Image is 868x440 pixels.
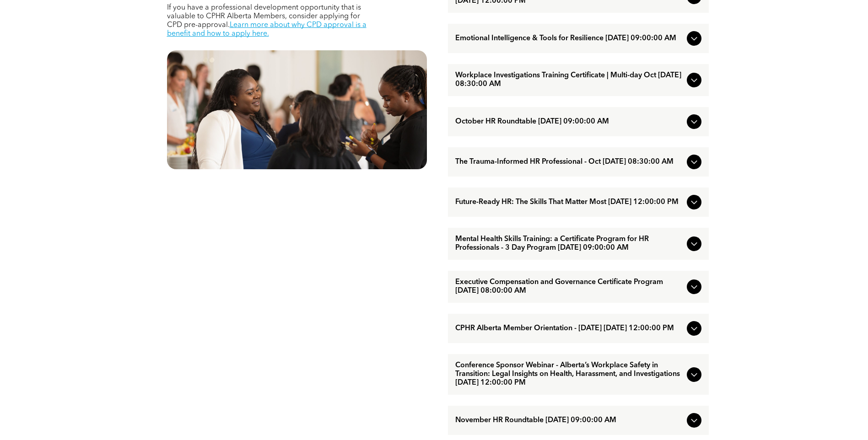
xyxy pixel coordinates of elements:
[455,198,683,207] span: Future-Ready HR: The Skills That Matter Most [DATE] 12:00:00 PM
[455,324,683,333] span: CPHR Alberta Member Orientation - [DATE] [DATE] 12:00:00 PM
[455,278,683,295] span: Executive Compensation and Governance Certificate Program [DATE] 08:00:00 AM
[455,71,683,89] span: Workplace Investigations Training Certificate | Multi-day Oct [DATE] 08:30:00 AM
[167,21,367,38] a: Learn more about why CPD approval is a benefit and how to apply here.
[455,34,683,43] span: Emotional Intelligence & Tools for Resilience [DATE] 09:00:00 AM
[455,235,683,252] span: Mental Health Skills Training: a Certificate Program for HR Professionals - 3 Day Program [DATE] ...
[455,118,683,126] span: October HR Roundtable [DATE] 09:00:00 AM
[167,4,361,29] span: If you have a professional development opportunity that is valuable to CPHR Alberta Members, cons...
[455,361,683,387] span: Conference Sponsor Webinar - Alberta’s Workplace Safety in Transition: Legal Insights on Health, ...
[455,416,683,425] span: November HR Roundtable [DATE] 09:00:00 AM
[455,158,683,166] span: The Trauma-Informed HR Professional - Oct [DATE] 08:30:00 AM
